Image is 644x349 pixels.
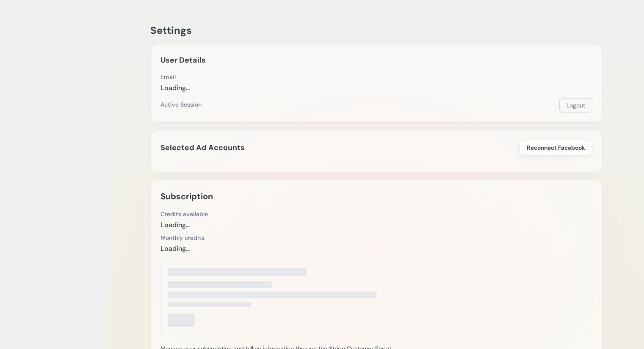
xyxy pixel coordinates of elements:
[160,220,208,230] div: Loading...
[559,98,592,113] button: Logout
[520,140,592,156] button: Reconnect Facebook
[160,190,213,203] h2: Subscription
[160,210,208,218] div: Credits available
[160,54,206,66] h2: User Details
[527,143,585,152] span: Reconnect Facebook
[160,244,205,254] div: Loading...
[160,73,190,81] div: Email
[160,234,205,242] div: Monthly credits
[160,142,245,154] h2: Selected Ad Accounts
[160,83,190,93] div: Loading...
[150,24,603,37] h1: Settings
[160,100,202,109] div: Active Session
